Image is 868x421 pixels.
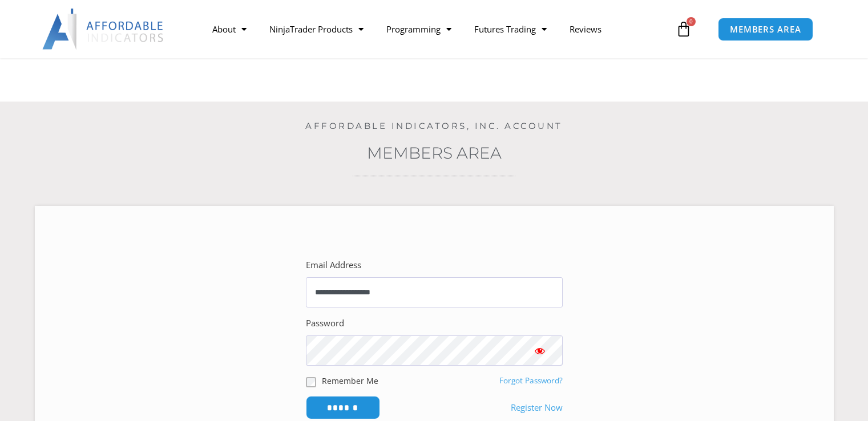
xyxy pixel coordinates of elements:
a: Register Now [511,400,563,416]
span: MEMBERS AREA [730,25,801,34]
a: Forgot Password? [499,375,563,386]
a: MEMBERS AREA [718,18,813,41]
nav: Menu [201,16,673,42]
a: Affordable Indicators, Inc. Account [305,120,563,131]
a: Members Area [367,143,502,163]
a: Programming [375,16,463,42]
label: Remember Me [322,375,378,387]
img: LogoAI | Affordable Indicators – NinjaTrader [42,9,165,50]
label: Password [306,315,344,331]
a: Reviews [558,16,613,42]
a: About [201,16,258,42]
label: Email Address [306,257,361,273]
a: NinjaTrader Products [258,16,375,42]
button: Show password [517,335,563,366]
a: 0 [659,13,709,46]
span: 0 [687,17,696,26]
a: Futures Trading [463,16,558,42]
